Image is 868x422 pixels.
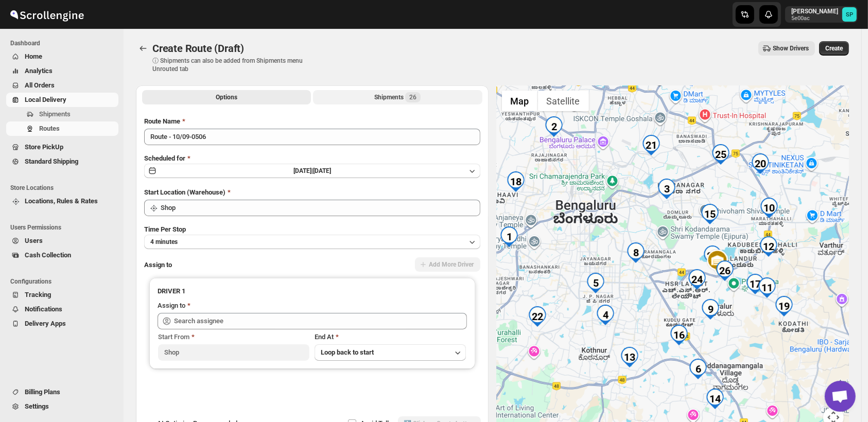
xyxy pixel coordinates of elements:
button: Show street map [502,91,538,111]
span: 26 [409,93,416,101]
div: 17 [745,274,766,294]
div: 1 [499,226,519,247]
span: 4 minutes [150,238,178,246]
span: Dashboard [10,39,118,47]
div: 24 [687,269,707,290]
p: ⓘ Shipments can also be added from Shipments menu Unrouted tab [152,57,315,73]
button: Notifications [6,302,118,316]
button: Billing Plans [6,385,118,399]
div: 14 [705,389,725,409]
span: Local Delivery [25,96,66,103]
button: Selected Shipments [313,90,482,104]
span: Create Route (Draft) [152,42,244,55]
input: Search location [161,200,480,216]
button: Settings [6,399,118,414]
button: Routes [6,121,118,136]
div: 9 [700,299,721,320]
div: 15 [700,204,720,224]
button: [DATE]|[DATE] [144,164,480,178]
span: Routes [39,125,60,132]
span: Settings [25,402,49,410]
button: Delivery Apps [6,316,118,331]
span: Sulakshana Pundle [842,7,857,22]
p: [PERSON_NAME] [791,7,838,15]
span: Cash Collection [25,251,71,259]
h3: DRIVER 1 [158,286,467,296]
button: User menu [785,6,858,23]
span: Assign to [144,261,172,269]
button: Cash Collection [6,248,118,262]
button: Users [6,234,118,248]
span: Standard Shipping [25,157,78,165]
div: 4 [595,305,616,325]
div: 10 [759,198,779,218]
span: Store Locations [10,184,118,192]
button: Create [819,41,849,56]
input: Search assignee [174,313,467,329]
div: 11 [757,277,777,298]
div: 8 [626,242,646,263]
button: 4 minutes [144,235,480,249]
span: [DATE] | [293,167,313,174]
input: Eg: Bengaluru Route [144,129,480,145]
div: 16 [669,325,689,345]
button: All Orders [6,78,118,93]
button: All Route Options [142,90,311,104]
button: Shipments [6,107,118,121]
div: 26 [715,260,735,281]
span: Delivery Apps [25,320,66,327]
button: Show satellite imagery [538,91,589,111]
div: 12 [758,236,779,257]
text: SP [846,11,853,18]
span: Loop back to start [321,348,374,356]
button: Home [6,49,118,64]
span: Start Location (Warehouse) [144,188,225,196]
span: Time Per Stop [144,225,186,233]
button: Show Drivers [758,41,815,56]
button: Locations, Rules & Rates [6,194,118,208]
span: Create [825,44,843,52]
span: [DATE] [313,167,331,174]
div: 5 [585,273,606,293]
button: Loop back to start [315,344,466,361]
div: Assign to [158,301,185,311]
span: Route Name [144,117,180,125]
div: Shipments [374,92,421,102]
div: 21 [641,135,662,155]
span: Configurations [10,277,118,286]
div: 22 [527,306,548,327]
span: Show Drivers [773,44,809,52]
div: 20 [750,153,771,174]
div: Open chat [825,381,856,412]
span: Locations, Rules & Rates [25,197,98,205]
p: 5e00ac [791,15,838,22]
span: Tracking [25,291,51,298]
span: Notifications [25,305,62,313]
div: 25 [710,144,731,165]
span: Start From [158,333,189,341]
div: 23 [702,245,723,266]
span: Store PickUp [25,143,63,151]
div: 3 [656,179,677,199]
div: All Route Options [136,108,489,416]
div: 18 [506,171,526,192]
div: End At [315,332,466,342]
span: Scheduled for [144,154,185,162]
button: Tracking [6,288,118,302]
span: Users [25,237,43,244]
button: Analytics [6,64,118,78]
span: Billing Plans [25,388,60,396]
span: Shipments [39,110,71,118]
img: ScrollEngine [8,2,85,27]
div: 2 [544,116,564,137]
div: 13 [619,347,640,367]
span: Users Permissions [10,223,118,232]
span: Analytics [25,67,53,75]
button: Routes [136,41,150,56]
span: All Orders [25,81,55,89]
span: Options [216,93,237,101]
div: 19 [774,296,794,316]
div: 6 [688,359,708,379]
span: Home [25,52,42,60]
